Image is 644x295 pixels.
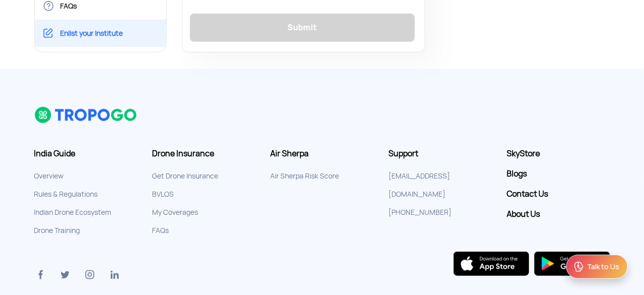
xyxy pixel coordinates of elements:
a: About Us [507,209,610,219]
img: ic_linkedin.svg [109,269,121,281]
h3: India Guide [34,149,137,159]
h3: Support [389,149,492,159]
img: ic_twitter.svg [59,269,71,281]
a: FAQs [153,226,169,235]
a: Blogs [507,169,610,179]
a: Contact Us [507,189,610,199]
a: Indian Drone Ecosystem [34,208,112,217]
a: Rules & Regulations [34,190,98,199]
a: Enlist your Institute [35,20,167,47]
img: ic_facebook.svg [34,269,46,281]
a: Overview [34,171,64,181]
img: ic_Support.svg [573,261,585,273]
a: Drone Training [34,226,80,235]
a: Air Sherpa Risk Score [271,171,339,181]
a: My Coverages [153,208,199,217]
a: SkyStore [507,149,610,159]
img: ic_instagram.svg [84,269,96,281]
a: [EMAIL_ADDRESS][DOMAIN_NAME] [389,171,451,199]
img: img_playstore.png [534,252,610,276]
h3: Drone Insurance [153,149,256,159]
a: BVLOS [153,190,174,199]
img: ios_new.svg [454,252,529,276]
a: Get Drone Insurance [153,171,219,181]
img: logo [34,106,138,124]
div: Talk to Us [587,262,619,272]
a: [PHONE_NUMBER] [389,208,452,217]
h3: Air Sherpa [271,149,374,159]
